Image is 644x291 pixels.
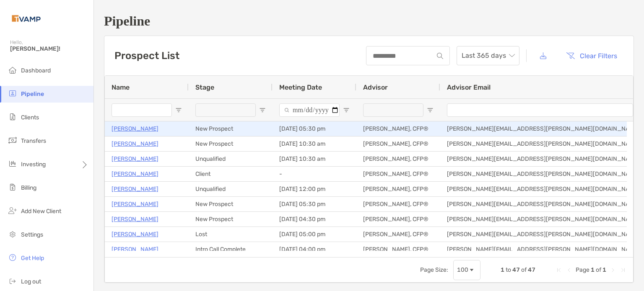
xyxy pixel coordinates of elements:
div: Client [189,167,273,181]
img: Zoe Logo [10,3,42,33]
span: Advisor Email [447,83,491,91]
button: Clear Filters [560,46,623,65]
div: Previous Page [566,267,572,273]
div: [PERSON_NAME], CFP® [356,227,440,242]
div: [PERSON_NAME], CFP® [356,167,440,181]
span: Log out [21,278,41,285]
span: Billing [21,184,36,191]
div: [PERSON_NAME], CFP® [356,242,440,257]
span: Advisor [363,83,388,91]
div: New Prospect [189,197,273,211]
button: Open Filter Menu [259,107,266,113]
img: dashboard icon [8,65,18,75]
img: add_new_client icon [8,206,18,216]
div: Last Page [620,267,626,273]
h1: Pipeline [104,13,634,29]
span: Add New Client [21,208,61,215]
div: [DATE] 05:30 pm [273,121,356,136]
a: [PERSON_NAME] [112,124,158,134]
div: Lost [189,227,273,242]
div: [DATE] 05:30 pm [273,197,356,211]
div: [DATE] 10:30 am [273,152,356,166]
img: investing icon [8,159,18,169]
span: 1 [501,266,504,273]
span: 1 [602,266,606,273]
span: Stage [195,83,214,91]
span: Get Help [21,255,44,262]
div: [DATE] 10:30 am [273,136,356,151]
div: Page Size [453,260,480,280]
span: Transfers [21,137,46,144]
div: First Page [556,267,562,273]
span: of [521,266,527,273]
span: Pipeline [21,90,44,98]
div: [DATE] 05:00 pm [273,227,356,242]
div: [PERSON_NAME], CFP® [356,212,440,227]
div: New Prospect [189,212,273,227]
span: of [596,266,601,273]
span: Investing [21,161,46,168]
div: 100 [457,266,468,273]
span: Last 365 days [462,46,514,65]
div: New Prospect [189,121,273,136]
button: Open Filter Menu [343,107,350,113]
span: 47 [512,266,520,273]
div: [PERSON_NAME], CFP® [356,136,440,151]
div: Intro Call Complete [189,242,273,257]
div: [PERSON_NAME], CFP® [356,121,440,136]
input: Name Filter Input [112,103,172,117]
img: get-help icon [8,252,18,263]
span: [PERSON_NAME]! [10,45,88,52]
div: [PERSON_NAME], CFP® [356,182,440,196]
div: [DATE] 04:00 pm [273,242,356,257]
div: - [273,167,356,181]
span: Settings [21,231,43,238]
a: [PERSON_NAME] [112,184,158,194]
div: Unqualified [189,152,273,166]
img: logout icon [8,276,18,286]
div: New Prospect [189,136,273,151]
span: to [506,266,511,273]
div: [PERSON_NAME], CFP® [356,197,440,211]
img: pipeline icon [8,88,18,98]
a: [PERSON_NAME] [112,139,158,149]
span: Name [112,83,130,91]
img: settings icon [8,229,18,239]
div: [DATE] 12:00 pm [273,182,356,196]
div: Next Page [610,267,616,273]
span: Meeting Date [279,83,322,91]
span: Clients [21,114,39,121]
a: [PERSON_NAME] [112,214,158,224]
img: transfers icon [8,135,18,145]
img: clients icon [8,112,18,122]
a: [PERSON_NAME] [112,154,158,164]
img: billing icon [8,182,18,192]
a: [PERSON_NAME] [112,199,158,209]
input: Advisor Email Filter Input [447,103,633,117]
button: Open Filter Menu [175,107,182,113]
span: Page [576,266,589,273]
span: 47 [528,266,535,273]
button: Open Filter Menu [427,107,434,113]
input: Meeting Date Filter Input [279,103,340,117]
img: input icon [437,53,443,59]
div: [DATE] 04:30 pm [273,212,356,227]
span: 1 [591,266,595,273]
a: [PERSON_NAME] [112,169,158,179]
div: [PERSON_NAME], CFP® [356,152,440,166]
a: [PERSON_NAME] [112,244,158,255]
a: [PERSON_NAME] [112,229,158,239]
h3: Prospect List [114,50,179,62]
div: Unqualified [189,182,273,196]
div: Page Size: [420,266,448,273]
span: Dashboard [21,67,51,74]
